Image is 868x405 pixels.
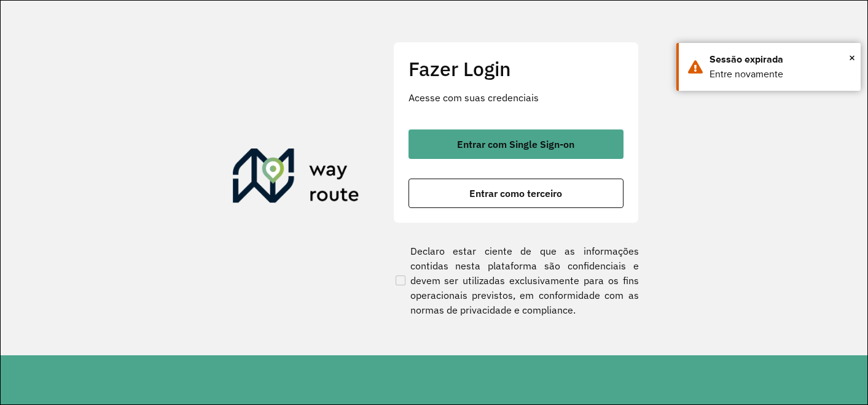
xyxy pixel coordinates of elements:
[710,52,851,67] div: Sessão expirada
[849,48,855,67] span: ×
[457,139,574,149] span: Entrar com Single Sign-on
[409,179,624,208] button: button
[710,67,851,82] div: Entre novamente
[409,129,624,159] button: button
[469,188,562,198] span: Entrar como terceiro
[233,148,359,207] img: Roteirizador AmbevTech
[409,57,624,80] h2: Fazer Login
[393,244,639,317] label: Declaro estar ciente de que as informações contidas nesta plataforma são confidenciais e devem se...
[409,90,624,105] p: Acesse com suas credenciais
[849,48,855,67] button: Close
